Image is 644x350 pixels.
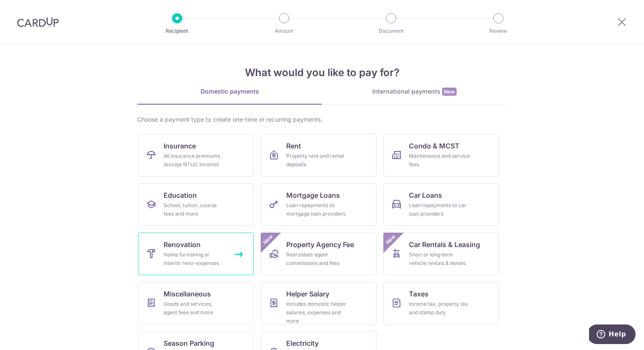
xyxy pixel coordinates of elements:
[286,289,329,299] span: Helper Salary
[137,65,507,80] h4: What would you like to pay for?
[138,134,254,176] a: InsuranceAll insurance premiums (except NTUC Income)
[286,250,348,267] div: Real estate agent commissions and fees
[409,300,470,317] div: Income tax, property tax and stamp duty
[164,338,214,348] span: Season Parking
[442,88,457,96] span: New
[409,152,470,169] div: Maintenance and service fees
[261,282,377,324] a: Helper SalaryIncludes domestic helper salaries, expenses and more
[138,233,254,275] a: RenovationHome furnishing or interior reno-expenses
[137,115,507,124] div: Choose a payment type to create one-time or recurring payments.
[164,201,225,218] div: School, tuition, course fees and more
[409,289,428,299] span: Taxes
[261,233,377,275] a: Property Agency FeeReal estate agent commissions and feesNew
[137,87,322,96] div: Domestic payments
[164,250,225,267] div: Home furnishing or interior reno-expenses
[164,300,225,317] div: Goods and services, agent fees and more
[286,338,319,348] span: Electricity
[261,183,377,226] a: Mortgage LoansLoan repayments to mortgage loan providers
[164,289,211,299] span: Miscellaneous
[467,27,530,35] p: Review
[286,190,340,200] span: Mortgage Loans
[409,141,460,151] span: Condo & MCST
[20,6,37,14] span: Help
[17,17,59,27] img: CardUp
[409,190,442,200] span: Car Loans
[253,27,316,35] p: Amount
[383,134,499,176] a: Condo & MCSTMaintenance and service fees
[138,183,254,226] a: EducationSchool, tuition, course fees and more
[359,27,423,35] p: Document
[138,282,254,324] a: MiscellaneousGoods and services, agent fees and more
[164,152,225,169] div: All insurance premiums (except NTUC Income)
[384,233,398,247] span: New
[146,27,209,35] p: Recipient
[261,233,275,247] span: New
[409,239,480,250] span: Car Rentals & Leasing
[383,183,499,226] a: Car LoansLoan repayments to car loan providers
[261,134,377,176] a: RentProperty rent and rental deposits
[322,87,507,96] div: International payments
[409,201,470,218] div: Loan repayments to car loan providers
[286,201,348,218] div: Loan repayments to mortgage loan providers
[164,239,201,250] span: Renovation
[383,282,499,324] a: TaxesIncome tax, property tax and stamp duty
[164,190,197,200] span: Education
[383,233,499,275] a: Car Rentals & LeasingShort or long‑term vehicle rentals & leasesNew
[286,300,348,325] div: Includes domestic helper salaries, expenses and more
[286,152,348,169] div: Property rent and rental deposits
[409,250,470,267] div: Short or long‑term vehicle rentals & leases
[286,239,354,250] span: Property Agency Fee
[286,141,301,151] span: Rent
[589,324,635,346] iframe: Opens a widget where you can find more information
[164,141,196,151] span: Insurance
